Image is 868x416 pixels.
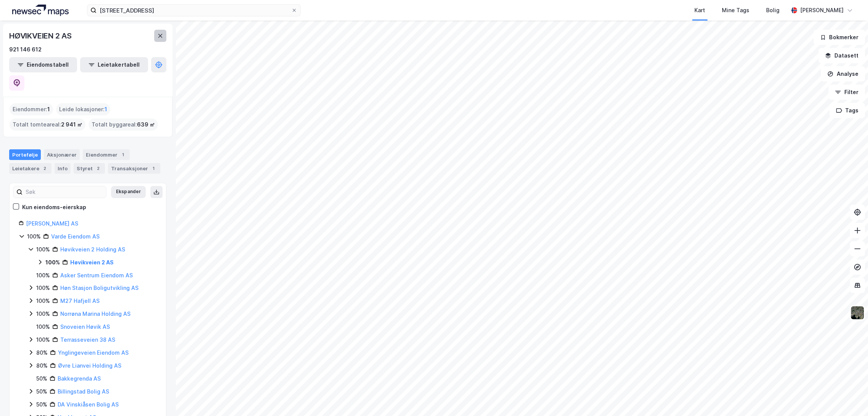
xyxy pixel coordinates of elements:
[105,105,107,114] span: 1
[36,400,47,409] div: 50%
[83,149,130,160] div: Eiendommer
[89,118,158,131] div: Totalt byggareal :
[813,30,865,45] button: Bokmerker
[12,5,69,16] img: logo.a4113a55bc3d86da70a041830d287a7e.svg
[97,5,291,16] input: Søk på adresse, matrikkel, gårdeiere, leietakere eller personer
[36,374,47,383] div: 50%
[60,310,130,317] a: Norrøna Marina Holding AS
[36,335,50,344] div: 100%
[23,186,106,198] input: Søk
[9,45,42,54] div: 921 146 612
[137,120,155,129] span: 639 ㎡
[36,271,50,280] div: 100%
[58,401,119,408] a: DA Vinskiåsen Bolig AS
[56,103,110,115] div: Leide lokasjoner :
[61,120,82,129] span: 2 941 ㎡
[36,296,50,306] div: 100%
[9,163,52,174] div: Leietakere
[47,105,50,114] span: 1
[58,362,121,369] a: Øvre Lianvei Holding AS
[10,103,53,115] div: Eiendommer :
[850,306,865,320] img: 9k=
[60,285,138,291] a: Høn Stasjon Boligutvikling AS
[818,48,865,63] button: Datasett
[111,186,146,198] button: Ekspander
[9,149,41,160] div: Portefølje
[60,298,100,304] a: M27 Hafjell AS
[94,165,102,172] div: 2
[60,272,133,278] a: Asker Sentrum Eiendom AS
[27,232,41,241] div: 100%
[694,6,705,15] div: Kart
[36,245,50,254] div: 100%
[45,258,60,267] div: 100%
[74,163,105,174] div: Styret
[80,57,148,72] button: Leietakertabell
[829,103,865,118] button: Tags
[119,151,127,158] div: 1
[36,283,50,293] div: 100%
[36,322,50,331] div: 100%
[9,30,73,42] div: HØVIKVEIEN 2 AS
[36,309,50,318] div: 100%
[821,66,865,82] button: Analyse
[766,6,779,15] div: Bolig
[51,233,100,240] a: Varde Eiendom AS
[36,387,47,396] div: 50%
[58,388,109,395] a: Billingstad Bolig AS
[22,203,86,212] div: Kun eiendoms-eierskap
[722,6,749,15] div: Mine Tags
[36,348,48,357] div: 80%
[800,6,844,15] div: [PERSON_NAME]
[9,57,77,72] button: Eiendomstabell
[828,85,865,100] button: Filter
[10,118,85,131] div: Totalt tomteareal :
[830,379,868,416] iframe: Chat Widget
[60,336,115,343] a: Terrasseveien 38 AS
[150,165,157,172] div: 1
[58,375,101,382] a: Bakkegrenda AS
[60,246,125,253] a: Høvikveien 2 Holding AS
[36,361,48,370] div: 80%
[830,379,868,416] div: Kontrollprogram for chat
[108,163,160,174] div: Transaksjoner
[44,149,80,160] div: Aksjonærer
[55,163,71,174] div: Info
[60,323,110,330] a: Snoveien Høvik AS
[70,259,114,266] a: Høvikveien 2 AS
[26,220,78,227] a: [PERSON_NAME] AS
[58,349,129,356] a: Ynglingeveien Eiendom AS
[41,165,48,172] div: 2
